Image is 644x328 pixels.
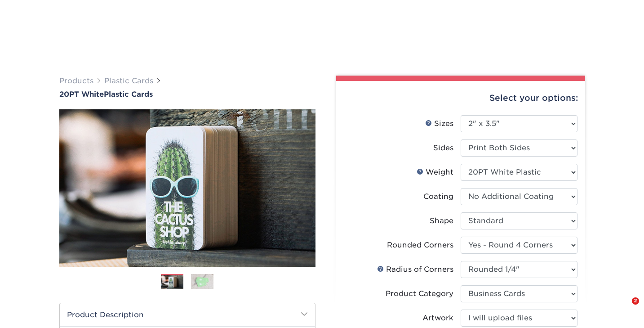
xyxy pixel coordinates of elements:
div: Select your options: [343,81,578,115]
iframe: Google Customer Reviews [2,301,76,325]
div: Weight [417,167,453,178]
div: Radius of Corners [377,264,453,275]
img: 20PT White 01 [59,99,315,277]
span: 20PT White [59,90,104,99]
img: Plastic Cards 01 [161,274,183,290]
div: Product Category [386,288,453,299]
a: Plastic Cards [104,76,153,85]
div: Rounded Corners [387,240,453,251]
div: Sides [433,143,453,153]
img: Plastic Cards 02 [191,274,213,289]
div: Sizes [425,118,453,129]
div: Artwork [422,313,453,324]
div: Shape [430,216,453,226]
a: Products [59,76,93,85]
span: 2 [632,297,639,305]
div: Coating [423,191,453,202]
h2: Product Description [60,303,315,326]
h1: Plastic Cards [59,90,315,99]
a: 20PT WhitePlastic Cards [59,90,315,99]
iframe: Intercom live chat [613,297,635,319]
